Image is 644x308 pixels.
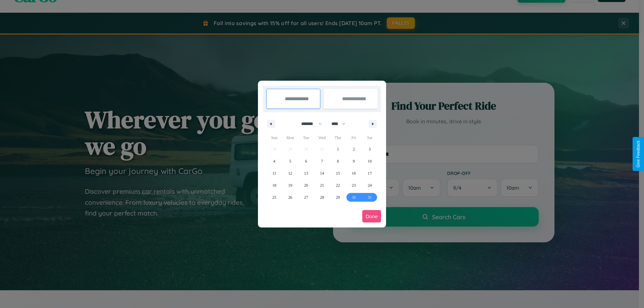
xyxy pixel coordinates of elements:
[266,155,282,167] button: 4
[346,167,362,179] button: 16
[353,143,355,155] span: 2
[272,179,276,191] span: 18
[266,132,282,143] span: Sun
[362,155,378,167] button: 10
[353,155,355,167] span: 9
[266,191,282,203] button: 25
[330,191,346,203] button: 29
[330,143,346,155] button: 1
[314,155,330,167] button: 7
[346,132,362,143] span: Fri
[314,167,330,179] button: 14
[305,155,307,167] span: 6
[282,191,298,203] button: 26
[282,132,298,143] span: Mon
[272,167,276,179] span: 11
[346,179,362,191] button: 23
[304,167,308,179] span: 13
[362,143,378,155] button: 3
[266,167,282,179] button: 11
[368,191,372,203] span: 31
[346,155,362,167] button: 9
[298,191,314,203] button: 27
[273,155,275,167] span: 4
[346,143,362,155] button: 2
[298,179,314,191] button: 20
[298,132,314,143] span: Tue
[321,155,323,167] span: 7
[368,167,372,179] span: 17
[362,167,378,179] button: 17
[337,155,339,167] span: 8
[330,132,346,143] span: Thu
[362,179,378,191] button: 24
[304,179,308,191] span: 20
[282,167,298,179] button: 12
[266,179,282,191] button: 18
[304,191,308,203] span: 27
[288,179,292,191] span: 19
[298,155,314,167] button: 6
[336,167,340,179] span: 15
[288,191,292,203] span: 26
[636,140,641,168] div: Give Feedback
[289,155,291,167] span: 5
[369,143,371,155] span: 3
[362,132,378,143] span: Sat
[346,191,362,203] button: 30
[336,179,340,191] span: 22
[362,191,378,203] button: 31
[337,143,339,155] span: 1
[320,179,324,191] span: 21
[288,167,292,179] span: 12
[352,191,356,203] span: 30
[352,167,356,179] span: 16
[282,155,298,167] button: 5
[336,191,340,203] span: 29
[352,179,356,191] span: 23
[314,191,330,203] button: 28
[362,210,381,223] button: Done
[320,191,324,203] span: 28
[272,191,276,203] span: 25
[298,167,314,179] button: 13
[330,179,346,191] button: 22
[320,167,324,179] span: 14
[314,132,330,143] span: Wed
[330,167,346,179] button: 15
[314,179,330,191] button: 21
[368,155,372,167] span: 10
[330,155,346,167] button: 8
[368,179,372,191] span: 24
[282,179,298,191] button: 19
